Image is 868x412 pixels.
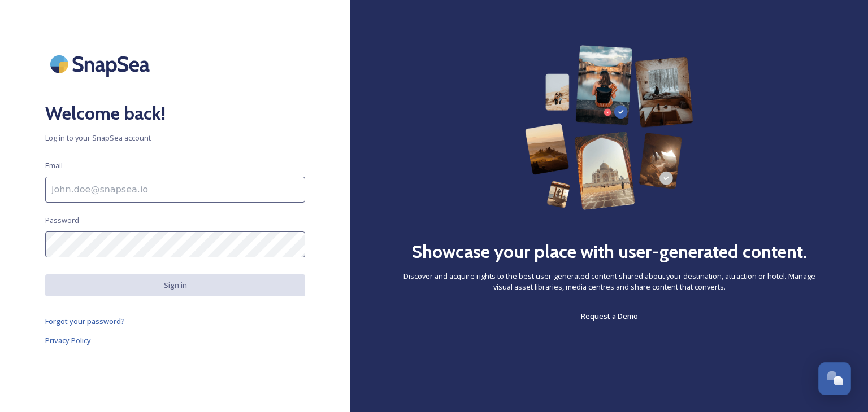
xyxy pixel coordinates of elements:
span: Request a Demo [581,311,638,321]
span: Password [45,215,79,226]
span: Privacy Policy [45,335,91,345]
span: Log in to your SnapSea account [45,133,305,143]
span: Email [45,160,63,171]
button: Open Chat [818,362,851,395]
img: SnapSea Logo [45,45,158,83]
h2: Welcome back! [45,100,305,127]
a: Forgot your password? [45,314,305,328]
span: Forgot your password? [45,316,125,326]
a: Request a Demo [581,309,638,323]
span: Discover and acquire rights to the best user-generated content shared about your destination, att... [396,271,823,292]
button: Sign in [45,274,305,296]
a: Privacy Policy [45,334,305,347]
h2: Showcase your place with user-generated content. [411,238,807,265]
img: 63b42ca75bacad526042e722_Group%20154-p-800.png [525,45,693,210]
input: john.doe@snapsea.io [45,177,305,203]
